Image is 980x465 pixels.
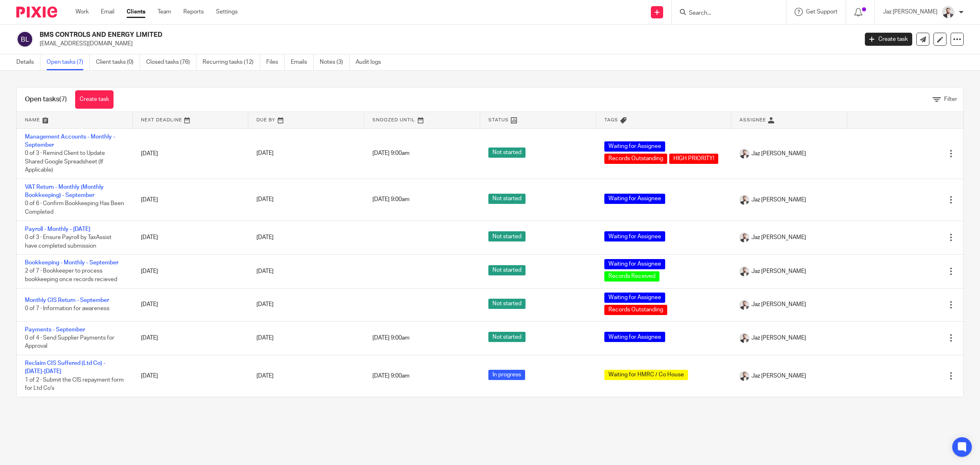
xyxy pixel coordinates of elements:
[356,54,387,70] a: Audit logs
[751,233,806,241] span: Jaz [PERSON_NAME]
[183,8,204,16] a: Reports
[751,334,806,342] span: Jaz [PERSON_NAME]
[604,231,665,241] span: Waiting for Assignee
[25,297,109,303] a: Monthly CIS Return - September
[751,267,806,275] span: Jaz [PERSON_NAME]
[25,260,118,266] a: Bookkeeping - Monthly - September
[16,54,40,70] a: Details
[256,268,274,274] span: [DATE]
[25,150,105,173] span: 0 of 3 · Remind Client to Update Shared Google Spreadsheet (If Applicable)
[739,333,749,343] img: 48292-0008-compressed%20square.jpg
[372,335,410,341] span: [DATE] 9:00am
[372,151,410,156] span: [DATE] 9:00am
[669,154,718,164] span: HIGH PRIORITY!
[739,149,749,159] img: 48292-0008-compressed%20square.jpg
[256,373,274,379] span: [DATE]
[488,265,526,275] span: Not started
[256,302,274,308] span: [DATE]
[604,370,688,380] span: Waiting for HMRC / Co House
[488,370,525,380] span: In progress
[25,134,115,148] a: Management Accounts - Monthly - September
[604,118,618,122] span: Tags
[806,9,837,15] span: Get Support
[133,255,249,288] td: [DATE]
[604,271,659,282] span: Records Received
[256,235,274,240] span: [DATE]
[604,305,667,315] span: Records Outstanding
[488,148,526,158] span: Not started
[25,306,109,312] span: 0 of 7 · Information for awareness
[25,184,104,198] a: VAT Return - Monthly (Monthly Bookkeeping) - September
[256,197,274,203] span: [DATE]
[40,40,853,48] p: [EMAIL_ADDRESS][DOMAIN_NAME]
[751,150,806,158] span: Jaz [PERSON_NAME]
[76,8,89,16] a: Work
[47,54,90,70] a: Open tasks (7)
[96,54,140,70] a: Client tasks (0)
[604,154,667,164] span: Records Outstanding
[942,6,955,19] img: 48292-0008-compressed%20square.jpg
[488,299,526,309] span: Not started
[133,179,249,221] td: [DATE]
[16,31,33,48] img: svg%3E
[372,197,410,203] span: [DATE] 9:00am
[158,8,171,16] a: Team
[604,194,665,204] span: Waiting for Assignee
[40,31,690,39] h2: BMS CONTROLS AND ENERGY LIMITED
[883,8,938,16] p: Jaz [PERSON_NAME]
[266,54,285,70] a: Files
[488,332,526,342] span: Not started
[488,231,526,241] span: Not started
[739,232,749,242] img: 48292-0008-compressed%20square.jpg
[604,259,665,269] span: Waiting for Assignee
[101,8,114,16] a: Email
[59,96,67,103] span: (7)
[25,360,105,374] a: Reclaim CIS Suffered (Ltd Co) - [DATE]-[DATE]
[739,300,749,310] img: 48292-0008-compressed%20square.jpg
[133,321,249,355] td: [DATE]
[25,95,67,104] h1: Open tasks
[751,300,806,309] span: Jaz [PERSON_NAME]
[133,288,249,321] td: [DATE]
[751,196,806,204] span: Jaz [PERSON_NAME]
[751,372,806,380] span: Jaz [PERSON_NAME]
[256,335,274,341] span: [DATE]
[944,96,957,102] span: Filter
[133,221,249,254] td: [DATE]
[739,266,749,276] img: 48292-0008-compressed%20square.jpg
[25,235,111,249] span: 0 of 3 · Ensure Payroll by TaxAssist have completed submission
[25,201,124,215] span: 0 of 6 · Confirm Bookkeeping Has Been Completed
[25,268,117,283] span: 2 of 7 · Bookkeeper to process bookkeeping once records recieved
[320,54,350,70] a: Notes (3)
[256,151,274,156] span: [DATE]
[127,8,145,16] a: Clients
[604,141,665,152] span: Waiting for Assignee
[75,90,114,109] a: Create task
[133,355,249,397] td: [DATE]
[25,226,90,232] a: Payroll - Monthly - [DATE]
[133,128,249,179] td: [DATE]
[688,10,762,17] input: Search
[604,293,665,303] span: Waiting for Assignee
[203,54,260,70] a: Recurring tasks (12)
[488,194,526,204] span: Not started
[291,54,314,70] a: Emails
[25,327,85,333] a: Payments - September
[488,118,509,122] span: Status
[739,371,749,381] img: 48292-0008-compressed%20square.jpg
[372,373,410,379] span: [DATE] 9:00am
[146,54,196,70] a: Closed tasks (76)
[604,332,665,342] span: Waiting for Assignee
[25,335,114,349] span: 0 of 4 · Send Supplier Payments for Approval
[372,118,415,122] span: Snoozed Until
[865,33,912,46] a: Create task
[216,8,238,16] a: Settings
[25,377,124,391] span: 1 of 2 · Submit the CIS repayment form for Ltd Co's
[739,195,749,205] img: 48292-0008-compressed%20square.jpg
[16,7,57,18] img: Pixie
